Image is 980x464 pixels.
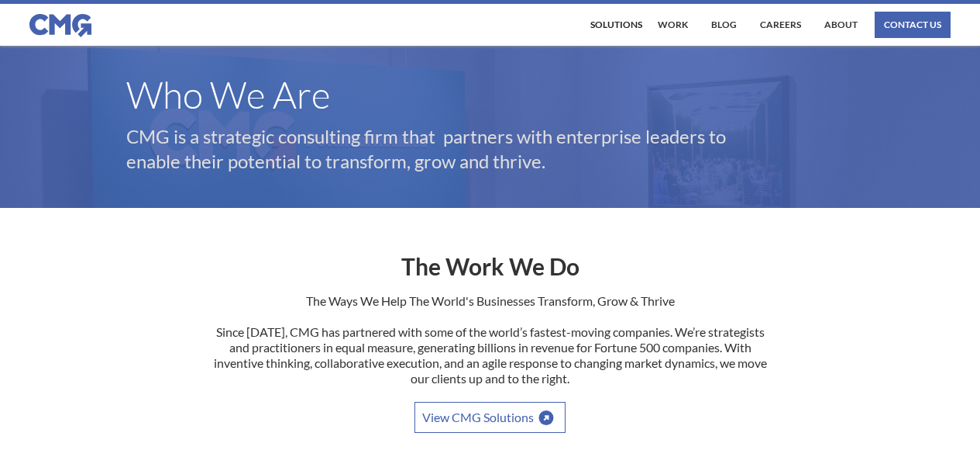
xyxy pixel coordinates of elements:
[884,20,941,29] div: contact us
[654,12,692,38] a: work
[707,12,741,38] a: Blog
[211,239,769,278] h2: The Work We Do
[29,14,91,37] img: CMG logo in blue.
[414,402,566,433] a: View CMG Solutions
[126,124,777,174] p: CMG is a strategic consulting firm that partners with enterprise leaders to enable their potentia...
[126,81,854,109] h1: Who We Are
[820,12,861,38] a: About
[211,293,769,402] p: The Ways We Help The World's Businesses Transform, Grow & Thrive Since [DATE], CMG has partnered ...
[590,20,642,29] div: Solutions
[756,12,805,38] a: Careers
